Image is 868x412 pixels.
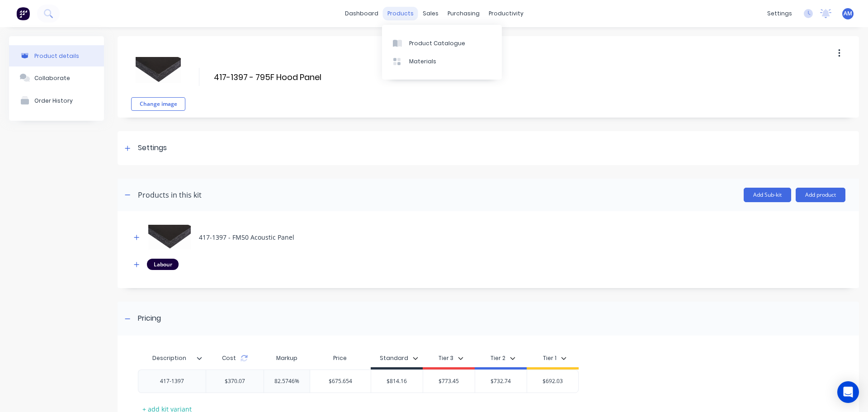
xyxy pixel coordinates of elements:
[138,369,579,393] div: 417-1397$370.0782.5746%$675.654$814.16$773.45$732.74$692.03
[16,7,30,20] img: Factory
[380,354,408,362] div: Standard
[796,188,845,202] button: Add product
[138,313,161,324] div: Pricing
[310,349,371,367] div: Price
[382,34,502,52] a: Product Catalogue
[222,354,236,362] span: Cost
[484,7,528,20] div: productivity
[475,370,527,393] div: $732.74
[423,370,475,393] div: $773.45
[217,370,252,393] div: $370.07
[543,354,557,362] div: Tier 1
[527,370,578,393] div: $692.03
[264,370,310,393] div: 82.5746%
[538,351,571,365] button: Tier 1
[138,349,206,367] div: Description
[744,188,791,202] button: Add Sub-kit
[340,7,383,20] a: dashboard
[150,375,195,387] div: 417-1397
[763,7,797,20] div: settings
[206,349,264,367] div: Cost
[213,71,373,84] input: Enter kit name
[138,347,200,369] div: Description
[439,354,453,362] div: Tier 3
[443,7,484,20] div: purchasing
[9,45,104,66] button: Product details
[147,259,179,270] div: Labour
[486,351,520,365] button: Tier 2
[844,9,852,18] span: AM
[264,349,310,367] div: Markup
[409,57,436,66] div: Materials
[147,225,192,250] img: 417-1397 - FM50 Acoustic Panel
[136,47,181,93] img: file
[131,97,185,111] button: Change image
[837,381,859,403] div: Open Intercom Messenger
[371,370,423,393] div: $814.16
[383,7,418,20] div: products
[199,232,294,242] div: 417-1397 - FM50 Acoustic Panel
[9,89,104,112] button: Order History
[409,39,465,47] div: Product Catalogue
[375,351,423,365] button: Standard
[34,97,73,104] div: Order History
[382,52,502,71] a: Materials
[138,142,167,154] div: Settings
[138,189,202,200] div: Products in this kit
[418,7,443,20] div: sales
[9,66,104,89] button: Collaborate
[310,370,371,393] div: $675.654
[434,351,468,365] button: Tier 3
[131,43,185,111] div: fileChange image
[491,354,505,362] div: Tier 2
[34,52,79,59] div: Product details
[34,75,70,81] div: Collaborate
